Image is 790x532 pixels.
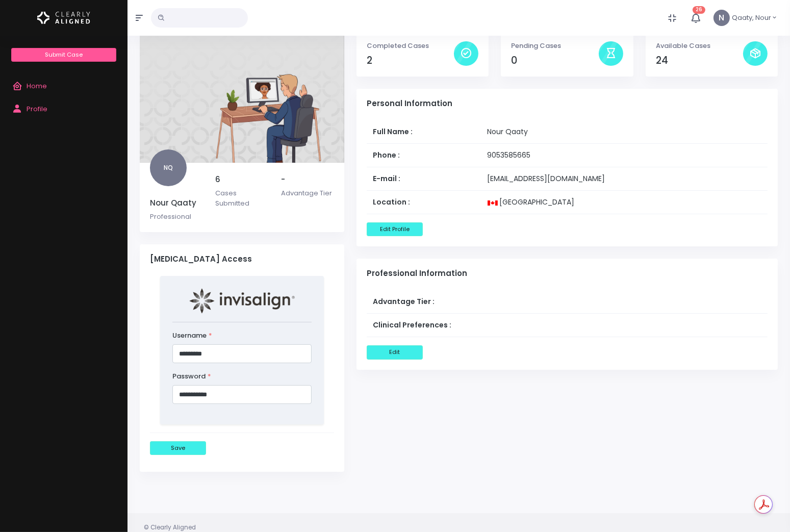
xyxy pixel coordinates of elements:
a: Submit Case [11,48,116,62]
td: [GEOGRAPHIC_DATA] [481,191,768,214]
p: Advantage Tier [281,188,334,198]
td: 9053585665 [481,144,768,167]
th: Advantage Tier : [367,290,720,314]
th: Location : [367,191,481,214]
span: N [713,10,730,26]
img: Logo Horizontal [37,7,90,29]
button: Save [150,441,206,455]
h4: 24 [656,55,743,66]
label: Username [172,331,212,341]
th: Full Name : [367,120,481,144]
h4: [MEDICAL_DATA] Access [150,255,334,264]
button: Edit Profile [367,222,423,236]
h5: 6 [215,175,268,184]
span: NQ [150,149,187,186]
h4: 0 [511,55,598,66]
img: invisalign-home-primary-logo.png [189,288,295,314]
span: Submit Case [45,50,83,59]
p: Completed Cases [367,41,454,51]
p: Available Cases [656,41,743,51]
span: Qaaty, Nour [732,13,771,23]
th: Phone : [367,144,481,167]
h4: Personal Information [367,99,768,108]
td: Nour Qaaty [481,120,768,144]
h4: 2 [367,55,454,66]
span: Home [27,81,47,91]
p: Professional [150,212,203,222]
p: Cases Submitted [215,188,268,208]
span: Profile [27,104,47,114]
td: [EMAIL_ADDRESS][DOMAIN_NAME] [481,167,768,191]
th: Clinical Preferences : [367,314,720,337]
h5: Nour Qaaty [150,198,203,208]
button: Edit [367,345,423,359]
span: 26 [693,6,705,14]
img: ca.svg [488,200,498,206]
th: E-mail : [367,167,481,191]
label: Password [172,371,211,382]
h5: - [281,175,334,184]
h4: Professional Information [367,269,768,278]
p: Pending Cases [511,41,598,51]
